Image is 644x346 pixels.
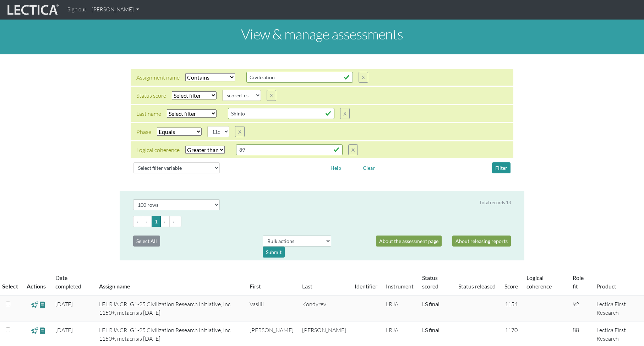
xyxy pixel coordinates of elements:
a: Role fit [573,274,584,290]
a: Status scored [422,274,438,290]
div: Last name [136,109,161,118]
th: Actions [22,269,51,296]
button: X [235,126,245,137]
button: Clear [360,162,378,173]
td: Vasilii [245,295,298,321]
span: view [39,301,46,309]
td: LRJA [382,295,418,321]
span: view [31,326,38,335]
a: Score [504,283,518,290]
a: About the assessment page [376,236,442,247]
span: 1170 [505,326,518,334]
div: Total records 13 [479,199,511,206]
a: [PERSON_NAME] [89,3,142,17]
a: Last [302,283,312,290]
div: Phase [136,128,151,136]
a: About releasing reports [452,236,511,247]
button: Help [327,162,344,173]
span: view [31,301,38,309]
button: X [267,90,276,101]
a: Instrument [386,283,414,290]
a: Product [596,283,616,290]
img: lecticalive [6,3,59,17]
span: view [39,326,46,335]
a: Date completed [55,274,81,290]
a: Completed = assessment has been completed; CS scored = assessment has been CLAS scored; LS scored... [422,301,440,307]
a: Sign out [65,3,89,17]
div: Logical coherence [136,146,180,154]
a: Status released [458,283,496,290]
div: Submit [263,247,285,258]
button: Go to page 1 [152,216,161,227]
div: Assignment name [136,73,180,82]
span: 92 [573,301,579,308]
button: X [359,72,368,83]
button: Select All [133,236,160,247]
a: Identifier [355,283,377,290]
td: Lectica First Research [592,295,644,321]
a: First [250,283,261,290]
td: Kondyrev [298,295,350,321]
span: 1154 [505,301,518,308]
a: Help [327,164,344,171]
div: Status score [136,91,166,100]
ul: Pagination [133,216,511,227]
span: 88 [573,326,579,334]
td: LF LRJA CRI G1-25 Civilization Research Initiative, Inc. 1150+, metacrisis [DATE] [95,295,245,321]
a: Completed = assessment has been completed; CS scored = assessment has been CLAS scored; LS scored... [422,326,440,333]
td: [DATE] [51,295,94,321]
th: Assign name [95,269,245,296]
a: Logical coherence [526,274,552,290]
button: X [348,144,358,155]
button: Filter [492,162,511,173]
button: X [340,108,350,119]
